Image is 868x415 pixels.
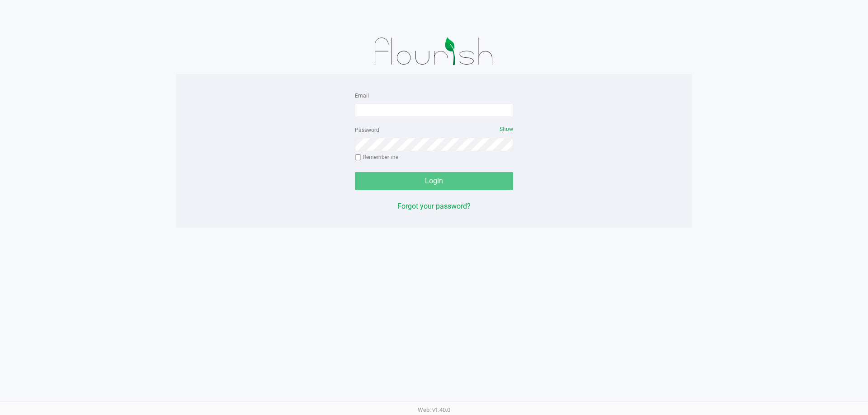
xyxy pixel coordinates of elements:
span: Show [500,126,513,132]
label: Password [355,126,379,134]
span: Web: v1.40.0 [418,406,450,413]
button: Forgot your password? [397,201,471,212]
input: Remember me [355,154,361,161]
label: Email [355,92,369,100]
label: Remember me [355,153,398,161]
